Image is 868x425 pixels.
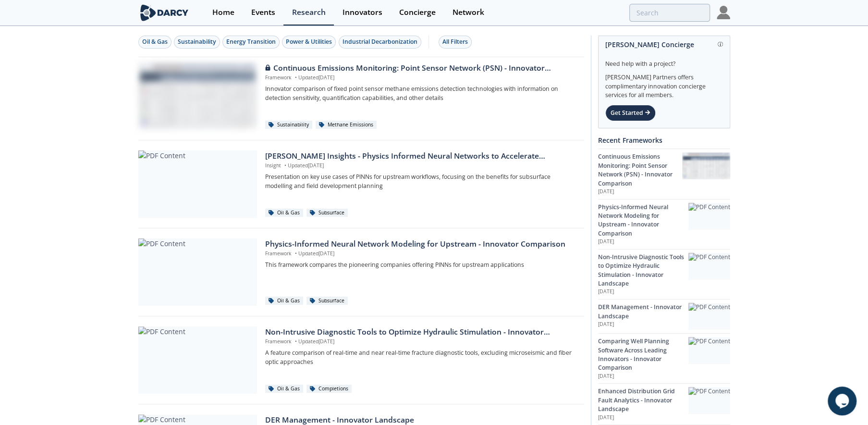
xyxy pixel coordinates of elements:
[598,203,688,238] div: Physics-Informed Neural Network Modeling for Upstream - Innovator Comparison
[265,238,577,250] div: Physics-Informed Neural Network Modeling for Upstream - Innovator Comparison
[605,36,723,53] div: [PERSON_NAME] Concierge
[629,4,710,22] input: Advanced Search
[292,9,326,16] div: Research
[605,68,723,100] div: [PERSON_NAME] Partners offers complimentary innovation concierge services for all members.
[293,74,298,81] span: •
[342,37,417,46] div: Industrial Decarbonization
[598,149,730,199] a: Continuous Emissions Monitoring: Point Sensor Network (PSN) - Innovator Comparison [DATE] Continu...
[598,383,730,425] a: Enhanced Distribution Grid Fault Analytics - Innovator Landscape [DATE] PDF Content
[265,349,577,366] p: A feature comparison of real-time and near real-time fracture diagnostic tools, excluding microse...
[265,385,303,393] div: Oil & Gas
[293,338,298,345] span: •
[265,150,577,162] div: [PERSON_NAME] Insights - Physics Informed Neural Networks to Accelerate Subsurface Scenario Analysis
[598,188,682,196] p: [DATE]
[138,4,191,21] img: logo-wide.svg
[598,299,730,333] a: DER Management - Innovator Landscape [DATE] PDF Content
[306,297,348,305] div: Subsurface
[265,338,577,346] p: Framework Updated [DATE]
[265,297,303,305] div: Oil & Gas
[265,261,577,269] p: This framework compares the pioneering companies offering PINNs for upstream applications
[439,36,472,49] button: All Filters
[598,132,730,149] div: Recent Frameworks
[306,385,352,393] div: Completions
[598,253,688,288] div: Non-Intrusive Diagnostic Tools to Optimize Hydraulic Stimulation - Innovator Landscape
[306,209,348,217] div: Subsurface
[138,150,584,218] a: PDF Content [PERSON_NAME] Insights - Physics Informed Neural Networks to Accelerate Subsurface Sc...
[342,9,382,16] div: Innovators
[265,326,577,338] div: Non-Intrusive Diagnostic Tools to Optimize Hydraulic Stimulation - Innovator Landscape
[598,249,730,299] a: Non-Intrusive Diagnostic Tools to Optimize Hydraulic Stimulation - Innovator Landscape [DATE] PDF...
[598,387,688,413] div: Enhanced Distribution Grid Fault Analytics - Innovator Landscape
[598,321,688,328] p: [DATE]
[399,9,436,16] div: Concierge
[316,121,377,129] div: Methane Emissions
[442,37,468,46] div: All Filters
[598,199,730,249] a: Physics-Informed Neural Network Modeling for Upstream - Innovator Comparison [DATE] PDF Content
[282,36,336,49] button: Power & Utilities
[138,62,584,130] a: Continuous Emissions Monitoring: Point Sensor Network (PSN) - Innovator Comparison preview Contin...
[265,250,577,258] p: Framework Updated [DATE]
[717,6,730,19] img: Profile
[598,337,688,373] div: Comparing Well Planning Software Across Leading Innovators - Innovator Comparison
[226,37,276,46] div: Energy Transition
[138,36,171,49] button: Oil & Gas
[138,238,584,306] a: PDF Content Physics-Informed Neural Network Modeling for Upstream - Innovator Comparison Framewor...
[265,74,577,82] p: Framework Updated [DATE]
[828,387,858,415] iframe: chat widget
[598,303,688,321] div: DER Management - Innovator Landscape
[605,53,723,68] div: Need help with a project?
[142,37,168,46] div: Oil & Gas
[598,152,682,188] div: Continuous Emissions Monitoring: Point Sensor Network (PSN) - Innovator Comparison
[265,162,577,170] p: Insight Updated [DATE]
[174,36,220,49] button: Sustainability
[598,238,688,246] p: [DATE]
[212,9,234,16] div: Home
[339,36,421,49] button: Industrial Decarbonization
[265,121,312,129] div: Sustainability
[251,9,275,16] div: Events
[598,373,688,380] p: [DATE]
[605,105,656,121] div: Get Started
[452,9,484,16] div: Network
[718,42,723,47] img: information.svg
[282,162,288,169] span: •
[286,37,332,46] div: Power & Utilities
[598,333,730,383] a: Comparing Well Planning Software Across Leading Innovators - Innovator Comparison [DATE] PDF Content
[598,288,688,296] p: [DATE]
[265,62,577,74] div: Continuous Emissions Monitoring: Point Sensor Network (PSN) - Innovator Comparison
[265,209,303,217] div: Oil & Gas
[293,250,298,257] span: •
[178,37,216,46] div: Sustainability
[222,36,280,49] button: Energy Transition
[598,414,688,422] p: [DATE]
[265,85,577,102] p: Innovator comparison of fixed point sensor methane emissions detection technologies with informat...
[265,173,577,190] p: Presentation on key use cases of PINNs for upstream workflows, focusing on the benefits for subsu...
[138,326,584,394] a: PDF Content Non-Intrusive Diagnostic Tools to Optimize Hydraulic Stimulation - Innovator Landscap...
